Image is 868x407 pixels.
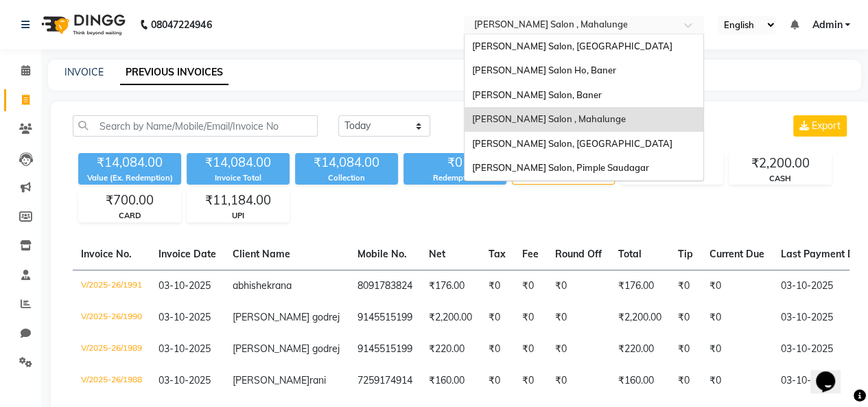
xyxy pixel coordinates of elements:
[233,374,309,386] span: [PERSON_NAME]
[471,138,672,149] span: [PERSON_NAME] Salon, [GEOGRAPHIC_DATA]
[151,5,211,44] b: 08047224946
[349,334,421,365] td: 9145515199
[81,248,132,260] span: Invoice No.
[670,334,701,365] td: ₹0
[618,248,642,260] span: Total
[78,172,181,184] div: Value (Ex. Redemption)
[233,342,340,355] span: [PERSON_NAME] godrej
[159,374,211,386] span: 03-10-2025
[480,270,514,302] td: ₹0
[120,60,228,85] a: PREVIOUS INVOICES
[471,40,672,51] span: [PERSON_NAME] Salon, [GEOGRAPHIC_DATA]
[729,154,831,173] div: ₹2,200.00
[610,302,670,334] td: ₹2,200.00
[429,248,445,260] span: Net
[233,311,340,323] span: [PERSON_NAME] godrej
[480,365,514,397] td: ₹0
[73,270,150,302] td: V/2025-26/1991
[309,374,326,386] span: rani
[187,172,290,184] div: Invoice Total
[35,5,129,44] img: logo
[187,153,290,172] div: ₹14,084.00
[480,334,514,365] td: ₹0
[187,191,289,210] div: ₹11,184.00
[514,302,547,334] td: ₹0
[159,342,211,355] span: 03-10-2025
[349,365,421,397] td: 7259174914
[73,365,150,397] td: V/2025-26/1988
[812,18,842,32] span: Admin
[64,66,104,78] a: INVOICE
[471,162,648,173] span: [PERSON_NAME] Salon, Pimple Saudagar
[421,302,480,334] td: ₹2,200.00
[709,248,764,260] span: Current Due
[547,302,610,334] td: ₹0
[555,248,602,260] span: Round Off
[79,191,180,210] div: ₹700.00
[421,334,480,365] td: ₹220.00
[471,65,615,75] span: [PERSON_NAME] Salon Ho, Baner
[812,119,841,132] span: Export
[421,365,480,397] td: ₹160.00
[547,334,610,365] td: ₹0
[701,302,773,334] td: ₹0
[272,279,292,292] span: rana
[159,248,216,260] span: Invoice Date
[79,210,180,222] div: CARD
[547,270,610,302] td: ₹0
[670,270,701,302] td: ₹0
[73,302,150,334] td: V/2025-26/1990
[73,115,318,137] input: Search by Name/Mobile/Email/Invoice No
[187,210,289,222] div: UPI
[480,302,514,334] td: ₹0
[295,153,398,172] div: ₹14,084.00
[357,248,407,260] span: Mobile No.
[810,352,854,393] iframe: chat widget
[514,270,547,302] td: ₹0
[729,173,831,185] div: CASH
[73,334,150,365] td: V/2025-26/1989
[793,115,847,137] button: Export
[701,365,773,397] td: ₹0
[421,270,480,302] td: ₹176.00
[471,89,601,100] span: [PERSON_NAME] Salon, Baner
[78,153,181,172] div: ₹14,084.00
[547,365,610,397] td: ₹0
[233,248,290,260] span: Client Name
[610,365,670,397] td: ₹160.00
[701,334,773,365] td: ₹0
[489,248,506,260] span: Tax
[522,248,539,260] span: Fee
[701,270,773,302] td: ₹0
[159,279,211,292] span: 03-10-2025
[349,270,421,302] td: 8091783824
[464,34,704,181] ng-dropdown-panel: Options list
[471,113,625,124] span: [PERSON_NAME] Salon , Mahalunge
[403,172,506,184] div: Redemption
[403,153,506,172] div: ₹0
[670,302,701,334] td: ₹0
[610,270,670,302] td: ₹176.00
[678,248,693,260] span: Tip
[514,334,547,365] td: ₹0
[670,365,701,397] td: ₹0
[159,311,211,323] span: 03-10-2025
[349,302,421,334] td: 9145515199
[610,334,670,365] td: ₹220.00
[233,279,272,292] span: abhishek
[514,365,547,397] td: ₹0
[295,172,398,184] div: Collection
